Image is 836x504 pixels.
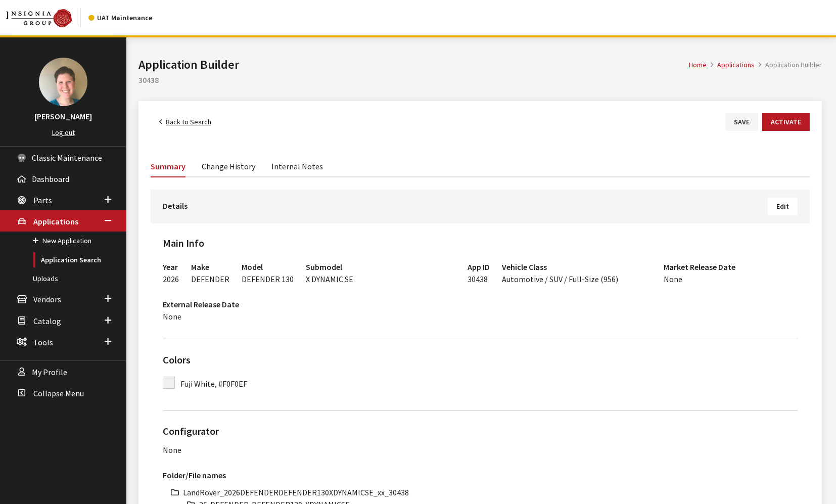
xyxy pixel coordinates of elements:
[468,261,490,273] h3: App ID
[52,128,75,137] a: Log out
[664,261,735,273] h3: Market Release Date
[6,8,88,27] a: Insignia Group logo
[271,155,323,176] a: Internal Notes
[163,469,798,481] h3: Folder/File names
[725,113,758,131] button: Save
[191,261,229,273] h3: Make
[242,274,294,284] span: DEFENDER 130
[163,311,181,322] span: None
[163,261,179,273] h3: Year
[163,352,798,368] h2: Colors
[32,367,67,377] span: My Profile
[10,110,116,122] h3: [PERSON_NAME]
[191,274,229,284] span: DEFENDER
[151,155,185,177] a: Summary
[33,337,53,347] span: Tools
[202,155,255,176] a: Change History
[306,261,455,273] h3: Submodel
[242,261,294,273] h3: Model
[33,316,61,326] span: Catalog
[163,236,798,251] h2: Main Info
[502,261,652,273] h3: Vehicle Class
[39,58,87,106] img: Janelle Crocker-Krause
[163,424,798,439] h2: Configurator
[163,274,179,284] span: 2026
[138,56,689,74] h1: Application Builder
[776,202,789,211] span: Edit
[468,274,488,284] span: 30438
[33,295,61,305] span: Vendors
[689,60,707,69] a: Home
[163,198,798,215] h3: Details
[768,198,798,215] button: Edit Details
[88,13,152,23] div: UAT Maintenance
[218,379,247,389] span: #F0F0EF
[33,216,78,226] span: Applications
[163,444,798,456] div: None
[180,379,217,389] span: Fuji White,
[183,486,798,498] li: LandRover_2026DEFENDERDEFENDER130XDYNAMICSE_xx_30438
[762,113,810,131] button: Activate
[6,9,72,27] img: Catalog Maintenance
[32,174,69,184] span: Dashboard
[32,153,102,163] span: Classic Maintenance
[306,274,353,284] span: X DYNAMIC SE
[502,274,618,284] span: Automotive / SUV / Full-Size (956)
[664,274,682,284] span: None
[707,60,755,70] li: Applications
[163,298,239,310] h3: External Release Date
[151,113,220,131] a: Back to Search
[33,388,84,398] span: Collapse Menu
[755,60,822,70] li: Application Builder
[138,74,822,86] h2: 30438
[33,195,52,205] span: Parts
